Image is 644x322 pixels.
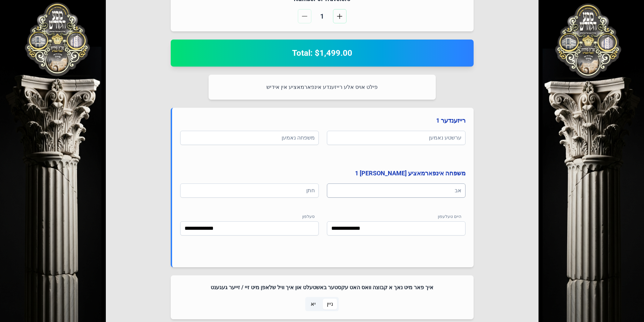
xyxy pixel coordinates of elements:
span: 1 [314,11,330,21]
h4: משפחה אינפארמאציע [PERSON_NAME] 1 [180,169,466,178]
span: יא [311,300,316,308]
h4: רייזענדער 1 [180,116,466,125]
p: פילט אויס אלע רייזענדע אינפארמאציע אין אידיש [217,83,428,92]
span: ניין [327,300,333,308]
h4: איך פאר מיט נאך א קבוצה וואס האט עקסטער באשטעלט און איך וויל שלאפן מיט זיי / זייער געגענט [179,283,466,292]
p-togglebutton: ניין [321,297,339,311]
h2: Total: $1,499.00 [179,48,466,58]
p-togglebutton: יא [305,297,321,311]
